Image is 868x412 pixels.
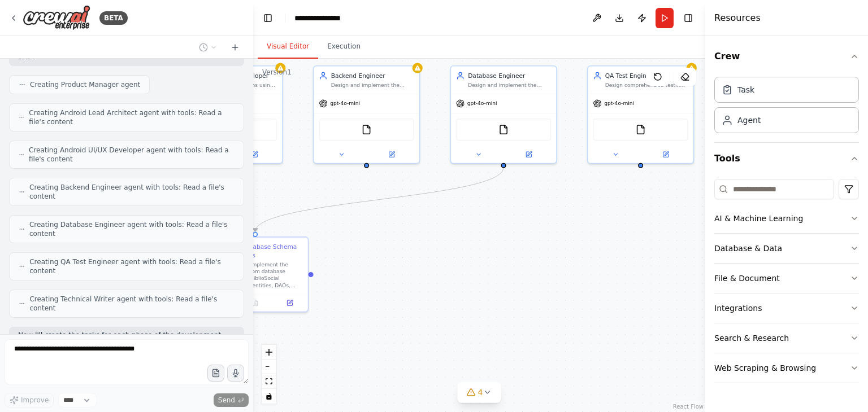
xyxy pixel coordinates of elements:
div: Design Database Schema and EntitiesDesign and implement the complete Room database schema for Bib... [202,236,309,312]
button: Open in side panel [505,150,553,160]
button: Search & Research [714,323,859,353]
span: Send [218,396,235,405]
div: Android UI/UX Developer [194,72,277,80]
button: Web Scraping & Browsing [714,353,859,383]
p: Now I'll create the tasks for each phase of the development process: [18,331,235,349]
div: File & Document [714,273,780,284]
button: No output available [237,297,273,308]
button: Hide right sidebar [680,10,696,26]
span: Creating Technical Writer agent with tools: Read a file's content [29,295,235,313]
div: Design and implement the Room database schema, entities, DAOs, migrations, and indices for Books,... [468,82,551,89]
div: Agent [737,115,761,126]
button: Send [214,393,249,407]
div: Web Scraping & Browsing [714,362,816,374]
div: QA Test Engineer [605,72,688,80]
div: Task [737,84,754,95]
button: Database & Data [714,234,859,263]
div: Search & Research [714,332,789,344]
h4: Resources [714,11,761,25]
span: gpt-4o-mini [467,100,497,107]
span: Creating Product Manager agent [30,80,140,89]
div: BETA [99,11,128,25]
button: Crew [714,41,859,72]
button: Upload files [207,365,224,382]
span: Creating Database Engineer agent with tools: Read a file's content [29,220,235,238]
span: Creating Android Lead Architect agent with tools: Read a file's content [29,108,235,126]
button: AI & Machine Learning [714,204,859,233]
img: FileReadTool [361,125,371,135]
a: React Flow attribution [673,404,704,410]
button: Open in side panel [275,297,305,308]
button: Integrations [714,293,859,323]
div: Design comprehensive testing strategy including unit tests, instrumented tests, and UI tests usin... [605,82,688,89]
div: React Flow controls [262,345,276,404]
div: Crew [714,72,859,142]
div: Database & Data [714,243,782,254]
span: gpt-4o-mini [604,100,634,107]
span: 4 [478,387,483,398]
button: Improve [5,393,54,407]
button: zoom in [262,345,276,360]
div: Backend Engineer [331,72,414,80]
div: Design and implement the complete Room database schema for BiblioSocial including all entities, D... [220,261,303,289]
img: FileReadTool [498,125,509,135]
button: Hide left sidebar [260,10,276,26]
button: fit view [262,374,276,389]
button: Visual Editor [258,35,318,59]
div: QA Test EngineerDesign comprehensive testing strategy including unit tests, instrumented tests, a... [587,65,694,164]
div: Integrations [714,303,762,314]
div: Version 1 [262,68,292,77]
button: zoom out [262,360,276,374]
button: Click to speak your automation idea [227,365,244,382]
button: Open in side panel [367,150,416,160]
button: Tools [714,143,859,174]
span: Creating Android UI/UX Developer agent with tools: Read a file's content [29,146,235,164]
div: Design Database Schema and Entities [220,243,303,260]
g: Edge from 532257a3-76f1-4700-ab46-2ed0a24b9fab to 8d59f805-e008-4266-abc7-2cc62c8b5446 [251,168,508,232]
button: Start a new chat [226,41,244,54]
div: Design and implement the optional Ktor backend API with JWT authentication, CRUD endpoints for bo... [331,82,414,89]
div: Implement all UI screens using Jetpack Compose with Material 3 design, create navigation flows, i... [194,82,277,89]
button: Open in side panel [231,150,279,160]
button: toggle interactivity [262,389,276,404]
div: Database EngineerDesign and implement the Room database schema, entities, DAOs, migrations, and i... [450,65,557,164]
img: Logo [23,5,90,30]
span: Improve [21,396,49,405]
span: gpt-4o-mini [330,100,360,107]
div: Tools [714,174,859,392]
img: FileReadTool [636,125,646,135]
button: 4 [458,382,501,403]
button: Open in side panel [641,150,690,160]
button: Switch to previous chat [194,41,222,54]
nav: breadcrumb [294,12,351,24]
div: Android UI/UX DeveloperImplement all UI screens using Jetpack Compose with Material 3 design, cre... [176,65,283,164]
span: Creating Backend Engineer agent with tools: Read a file's content [29,183,235,201]
div: AI & Machine Learning [714,213,803,224]
button: File & Document [714,264,859,293]
div: Database Engineer [468,72,551,80]
button: Execution [318,35,370,59]
span: Creating QA Test Engineer agent with tools: Read a file's content [29,257,235,275]
div: Backend EngineerDesign and implement the optional Ktor backend API with JWT authentication, CRUD ... [313,65,420,164]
